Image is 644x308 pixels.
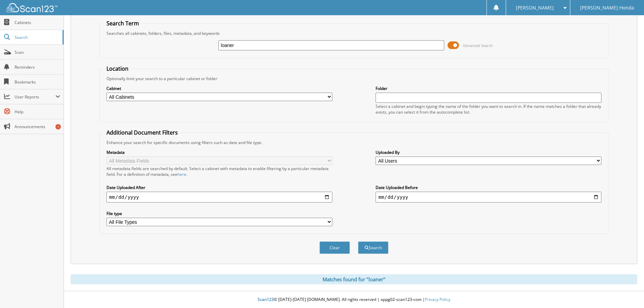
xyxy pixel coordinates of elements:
legend: Additional Document Filters [103,129,181,136]
input: start [106,192,332,203]
span: Cabinets [15,20,60,25]
label: Date Uploaded Before [376,185,601,190]
label: Date Uploaded After [106,185,332,190]
span: Scan [15,49,60,55]
a: Privacy Policy [425,297,450,302]
div: Optionally limit your search to a particular cabinet or folder [103,76,605,81]
label: Cabinet [106,86,332,91]
input: end [376,192,601,203]
div: All metadata fields are searched by default. Select a cabinet with metadata to enable filtering b... [106,166,332,177]
div: Searches all cabinets, folders, files, metadata, and keywords [103,30,605,36]
div: 1 [55,124,61,129]
img: scan123-logo-white.svg [7,3,57,12]
span: Reminders [15,64,60,70]
iframe: Chat Widget [610,276,644,308]
span: [PERSON_NAME] Honda [580,6,634,10]
span: Advanced Search [463,43,493,48]
div: © [DATE]-[DATE] [DOMAIN_NAME]. All rights reserved | appg02-scan123-com | [64,291,644,308]
label: Metadata [106,149,332,155]
span: Bookmarks [15,79,60,85]
a: here [177,171,186,177]
legend: Search Term [103,20,142,27]
span: Announcements [15,124,60,129]
span: Help [15,109,60,115]
legend: Location [103,65,132,72]
span: Scan123 [258,297,274,302]
button: Clear [319,241,350,254]
span: User Reports [15,94,55,100]
label: File type [106,211,332,216]
div: Enhance your search for specific documents using filters such as date and file type. [103,140,605,145]
div: Matches found for "loaner" [71,274,637,284]
label: Uploaded By [376,149,601,155]
span: Search [15,34,59,40]
button: Search [358,241,388,254]
span: [PERSON_NAME] [516,6,554,10]
div: Select a cabinet and begin typing the name of the folder you want to search in. If the name match... [376,103,601,115]
label: Folder [376,86,601,91]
